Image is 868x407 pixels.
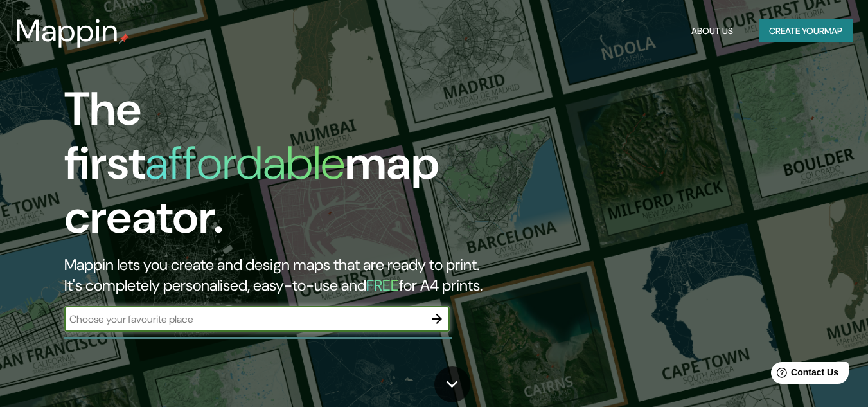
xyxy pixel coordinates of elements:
button: Create yourmap [759,19,853,43]
img: mappin-pin [119,33,129,44]
iframe: Help widget launcher [754,357,854,393]
h1: affordable [145,133,345,193]
input: Choose your favourite place [64,312,424,327]
h2: Mappin lets you create and design maps that are ready to print. It's completely personalised, eas... [64,255,499,296]
h1: The first map creator. [64,82,499,255]
button: About Us [686,19,738,43]
h5: FREE [366,275,399,295]
h3: Mappin [15,13,119,49]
